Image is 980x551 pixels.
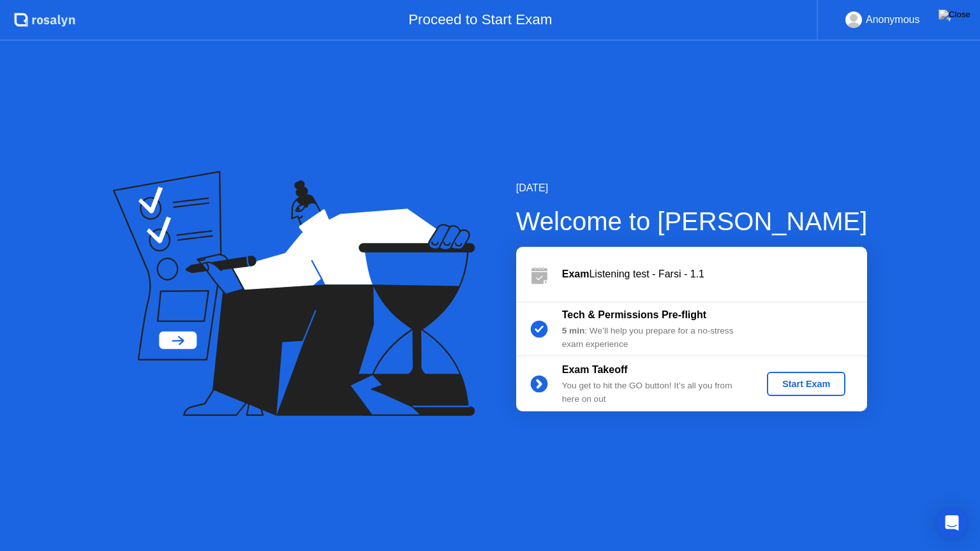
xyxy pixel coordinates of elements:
div: Open Intercom Messenger [937,508,967,538]
b: Exam Takeoff [562,364,628,375]
div: [DATE] [516,180,868,196]
div: Listening test - Farsi - 1.1 [562,267,867,282]
b: 5 min [562,326,585,335]
div: Welcome to [PERSON_NAME] [516,202,868,240]
b: Exam [562,268,590,279]
div: : We’ll help you prepare for a no-stress exam experience [562,325,746,351]
div: You get to hit the GO button! It’s all you from here on out [562,379,746,406]
div: Anonymous [866,11,920,28]
img: Close [939,10,970,20]
button: Start Exam [767,372,845,396]
b: Tech & Permissions Pre-flight [562,309,706,320]
div: Start Exam [772,379,840,389]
